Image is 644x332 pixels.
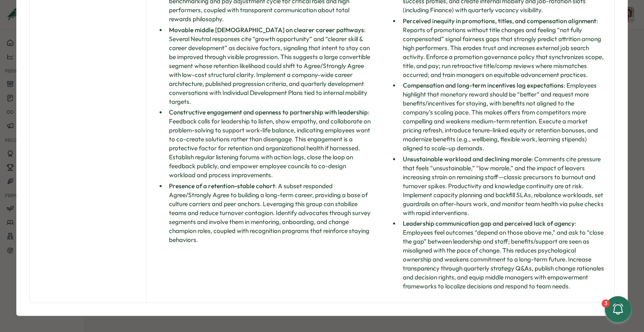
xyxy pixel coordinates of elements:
[167,26,371,106] li: : Several Neutral responses cite “growth opportunity” and “clearer skill & career development” as...
[169,26,364,34] strong: Movable middle [DEMOGRAPHIC_DATA] on clearer career pathways
[400,81,604,153] li: : Employees highlight that monetary reward should be “better” and request more benefits/incentive...
[403,81,564,89] strong: Compensation and long-term incentives lag expectations
[602,299,610,308] div: 3
[400,17,604,79] li: : Reports of promotions without title changes and feeling “not fully compensated” signal fairness...
[167,182,371,244] li: : A subset responded Agree/Strongly Agree to building a long-term career, providing a base of cul...
[403,155,531,163] strong: Unsustainable workload and declining morale
[169,182,275,190] strong: Presence of a retention-stable cohort
[169,108,368,116] strong: Constructive engagement and openness to partnership with leadership
[605,296,631,322] button: 3
[403,220,575,227] strong: Leadership communication gap and perceived lack of agency
[400,155,604,218] li: : Comments cite pressure that feels “unsustainable,” “low morale,” and the impact of leavers incr...
[403,17,596,25] strong: Perceived inequity in promotions, titles, and compensation alignment
[400,219,604,291] li: : Employees feel outcomes “depend on those above me,” and ask to “close the gap” between leadersh...
[167,108,371,180] li: : Feedback calls for leadership to listen, show empathy, and collaborate on problem-solving to su...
